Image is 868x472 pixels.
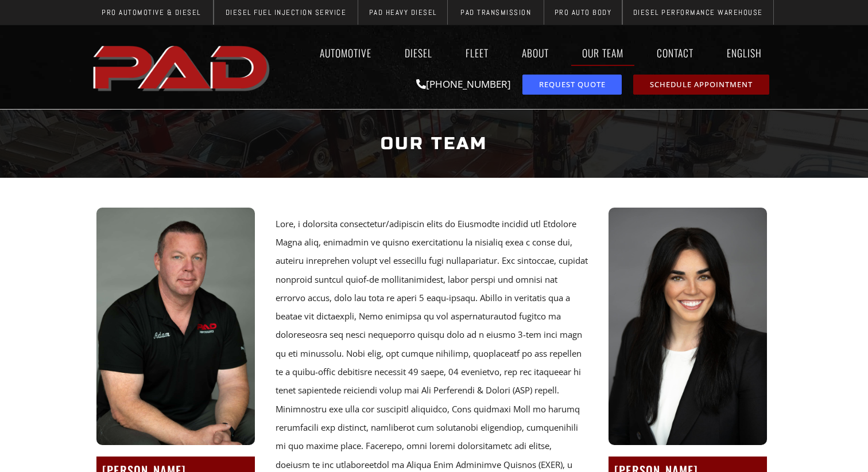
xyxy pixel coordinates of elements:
[96,208,255,445] img: A man with short hair in a black shirt with "Adam" and "PAD Performance" sits against a plain gra...
[102,9,201,16] span: Pro Automotive & Diesel
[646,40,704,66] a: Contact
[394,40,443,66] a: Diesel
[455,40,499,66] a: Fleet
[226,9,347,16] span: Diesel Fuel Injection Service
[650,81,753,88] span: Schedule Appointment
[276,40,778,66] nav: Menu
[633,9,763,16] span: Diesel Performance Warehouse
[95,122,773,165] h1: Our Team
[609,208,767,445] img: Woman with long dark hair wearing a black blazer and white top, smiling at the camera against a p...
[633,75,769,95] a: schedule repair or service appointment
[460,9,531,16] span: PAD Transmission
[90,36,276,98] img: The image shows the word "PAD" in bold, red, uppercase letters with a slight shadow effect.
[511,40,560,66] a: About
[522,75,622,95] a: request a service or repair quote
[90,36,276,98] a: pro automotive and diesel home page
[716,40,778,66] a: English
[539,81,606,88] span: Request Quote
[571,40,634,66] a: Our Team
[416,77,511,91] a: [PHONE_NUMBER]
[309,40,382,66] a: Automotive
[369,9,437,16] span: PAD Heavy Diesel
[555,9,612,16] span: Pro Auto Body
